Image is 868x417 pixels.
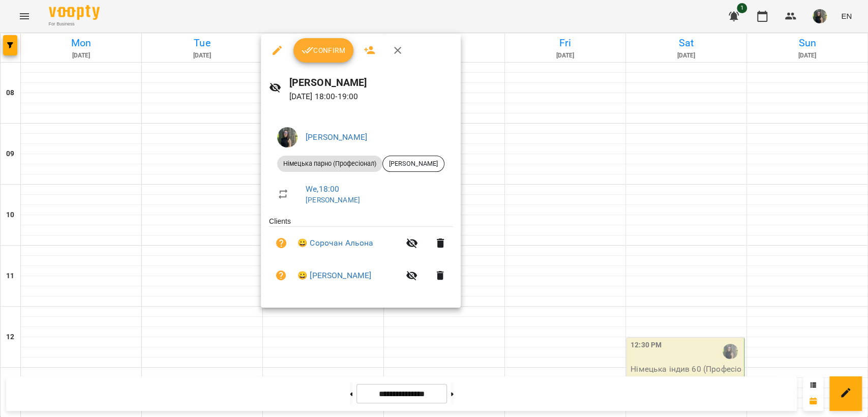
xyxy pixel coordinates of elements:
h6: [PERSON_NAME] [289,75,453,91]
a: We , 18:00 [306,184,339,194]
a: [PERSON_NAME] [306,196,360,204]
button: Unpaid. Bill the attendance? [269,231,293,255]
button: Confirm [293,38,353,63]
img: cee650bf85ea97b15583ede96205305a.jpg [277,127,297,147]
span: Німецька парно (Професіонал) [277,159,382,168]
a: 😀 [PERSON_NAME] [297,270,371,282]
a: [PERSON_NAME] [306,132,367,142]
span: Confirm [302,44,345,56]
div: [PERSON_NAME] [382,156,444,172]
a: 😀 Сорочан Альона [297,237,373,249]
button: Unpaid. Bill the attendance? [269,263,293,288]
p: [DATE] 18:00 - 19:00 [289,91,453,103]
ul: Clients [269,216,453,295]
span: [PERSON_NAME] [383,159,444,168]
